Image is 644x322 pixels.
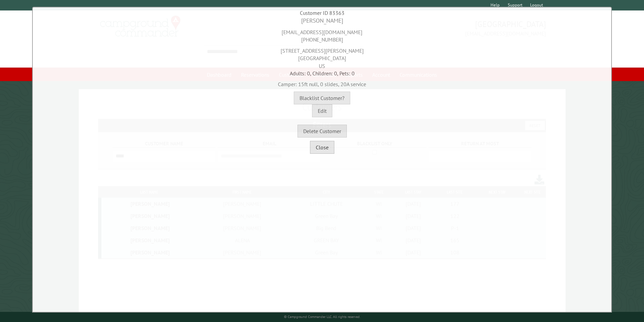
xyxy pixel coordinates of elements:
button: Blacklist Customer? [294,92,350,104]
div: [PERSON_NAME] [34,17,610,25]
div: Adults: 0, Children: 0, Pets: 0 [34,70,610,77]
button: Edit [312,104,332,117]
div: [EMAIL_ADDRESS][DOMAIN_NAME] [PHONE_NUMBER] [34,25,610,44]
div: [STREET_ADDRESS][PERSON_NAME] [GEOGRAPHIC_DATA] US [34,44,610,70]
button: Close [310,141,334,154]
div: Customer ID 83363 [34,9,610,17]
div: Camper: 15ft null, 0 slides, 20A service [34,77,610,88]
small: © Campground Commander LLC. All rights reserved. [284,315,360,319]
button: Delete Customer [297,125,347,138]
